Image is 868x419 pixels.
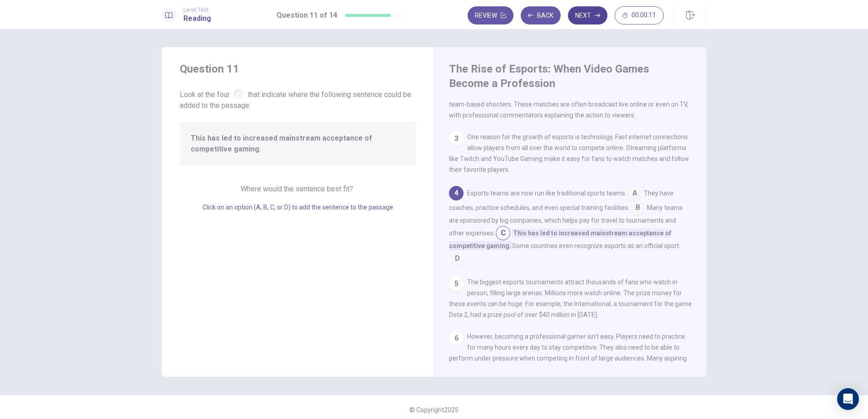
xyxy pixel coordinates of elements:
[615,6,664,24] button: 00:00:11
[449,229,671,250] span: This has led to increased mainstream acceptance of competitive gaming.
[183,13,211,24] h1: Reading
[180,87,416,111] span: Look at the four that indicate where the following sentence could be added to the passage:
[449,133,689,173] span: One reason for the growth of esports is technology. Fast internet connections allow players from ...
[180,62,416,76] h4: Question 11
[449,277,464,291] div: 5
[183,7,211,13] span: Level Test
[202,204,393,211] span: Click on an option (A, B, C, or D) to add the sentence to the passage
[631,200,645,215] span: B
[449,331,464,346] div: 6
[276,10,337,21] h1: Question 11 of 14
[450,251,464,266] span: D
[631,12,656,19] span: 00:00:11
[449,278,692,318] span: The biggest esports tournaments attract thousands of fans who watch in person, filling large aren...
[191,133,405,155] span: This has led to increased mainstream acceptance of competitive gaming.
[837,388,859,410] div: Open Intercom Messenger
[512,242,681,249] span: Some countries even recognize esports as an official sport.
[449,186,464,200] div: 4
[467,190,626,197] span: Esports teams are now run like traditional sports teams.
[468,6,513,24] button: Review
[521,6,561,24] button: Back
[409,406,459,414] span: © Copyright 2025
[241,185,355,193] span: Where would the sentence best fit?
[568,6,607,24] button: Next
[449,204,683,237] span: Many teams are sponsored by big companies, which helps pay for travel to tournaments and other ex...
[449,62,690,91] h4: The Rise of Esports: When Video Games Become a Profession
[496,226,510,240] span: C
[449,132,464,146] div: 3
[627,186,642,200] span: A
[449,333,687,384] span: However, becoming a professional gamer isn't easy. Players need to practice for many hours every ...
